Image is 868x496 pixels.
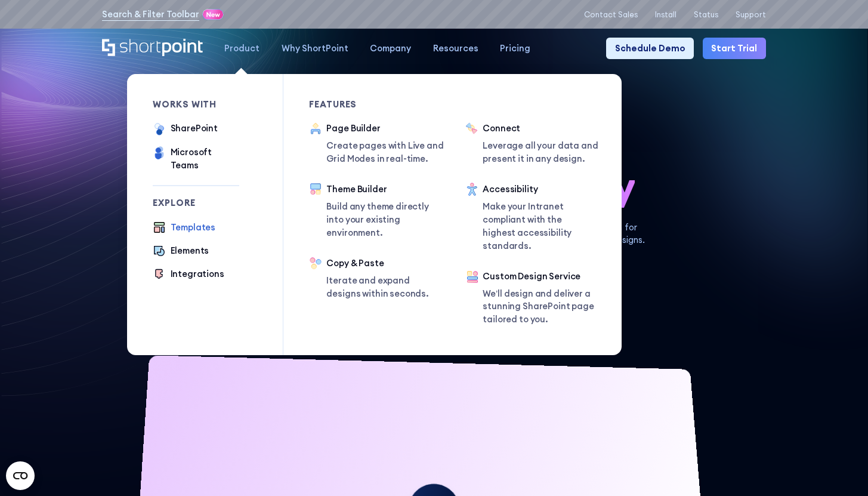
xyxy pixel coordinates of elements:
[282,42,348,55] div: Why ShortPoint
[694,10,718,19] a: Status
[309,257,439,300] a: Copy & PasteIterate and expand designs within seconds.
[326,200,439,239] p: Build any theme directly into your existing environment.
[703,38,766,59] a: Start Trial
[153,146,239,172] a: Microsoft Teams
[326,122,446,135] div: Page Builder
[465,183,595,252] a: AccessibilityMake your Intranet compliant with the highest accessibility standards.
[271,38,359,59] a: Why ShortPoint
[483,200,595,252] p: Make your Intranet compliant with the highest accessibility standards.
[153,199,239,208] div: Explore
[433,42,478,55] div: Resources
[465,270,595,329] a: Custom Design ServiceWe’ll design and deliver a stunning SharePoint page tailored to you.
[309,100,439,109] div: Features
[171,122,218,135] div: SharePoint
[370,42,411,55] div: Company
[214,38,270,59] a: Product
[483,139,602,165] p: Leverage all your data and present it in any design.
[483,183,595,196] div: Accessibility
[326,274,439,300] p: Iterate and expand designs within seconds.
[489,38,541,59] a: Pricing
[465,122,602,165] a: ConnectLeverage all your data and present it in any design.
[500,42,530,55] div: Pricing
[584,10,638,19] a: Contact Sales
[6,461,35,490] button: Open CMP widget
[153,221,215,235] a: Templates
[326,183,439,196] div: Theme Builder
[171,221,216,234] div: Templates
[171,146,239,172] div: Microsoft Teams
[483,287,595,326] p: We’ll design and deliver a stunning SharePoint page tailored to you.
[483,122,602,135] div: Connect
[422,38,489,59] a: Resources
[359,38,422,59] a: Company
[655,10,677,19] a: Install
[483,270,595,283] div: Custom Design Service
[153,100,239,109] div: works with
[102,39,203,58] a: Home
[153,122,218,137] a: SharePoint
[309,122,446,165] a: Page BuilderCreate pages with Live and Grid Modes in real-time.
[153,267,224,282] a: Integrations
[326,257,439,270] div: Copy & Paste
[224,42,260,55] div: Product
[102,8,199,21] a: Search & Filter Toolbar
[153,244,209,258] a: Elements
[326,139,446,165] p: Create pages with Live and Grid Modes in real-time.
[606,38,694,59] a: Schedule Demo
[102,122,766,208] h1: SharePoint Design has never been
[309,183,439,239] a: Theme BuilderBuild any theme directly into your existing environment.
[736,10,766,19] a: Support
[171,244,209,257] div: Elements
[808,439,868,496] iframe: Chat Widget
[171,267,224,281] div: Integrations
